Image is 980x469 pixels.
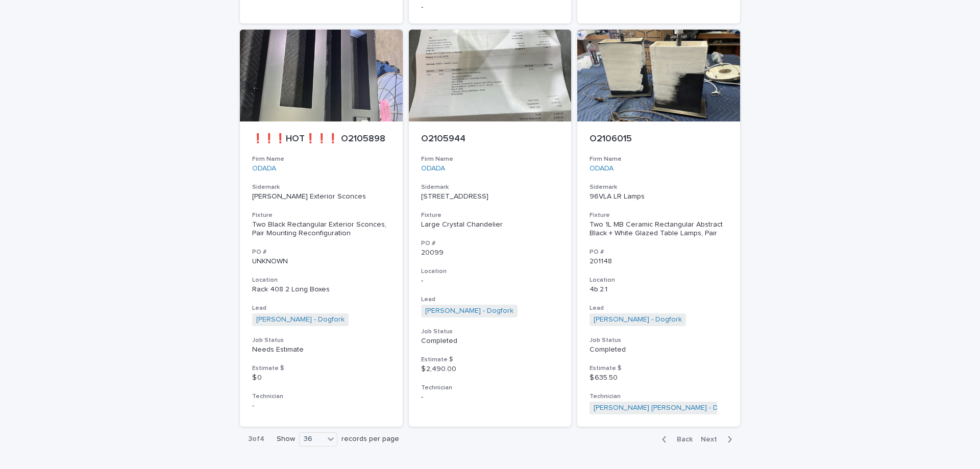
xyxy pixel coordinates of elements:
a: ODADA [252,164,276,173]
p: Show [277,435,295,443]
div: Two 1L MB Ceramic Rectangular Abstract Black + White Glazed Table Lamps, Pair [590,220,728,238]
a: O2105944Firm NameODADA Sidemark[STREET_ADDRESS]FixtureLarge Crystal ChandelierPO #20099Location-L... [409,30,572,426]
a: [PERSON_NAME] - Dogfork [425,307,513,315]
span: Next [701,436,723,443]
div: 36 [300,434,324,445]
h3: Fixture [590,211,728,219]
p: - [421,393,559,402]
h3: Firm Name [421,155,559,163]
h3: PO # [252,248,390,256]
p: ❗❗❗HOT❗❗❗ O2105898 [252,134,390,145]
a: O2106015Firm NameODADA Sidemark96VLA LR LampsFixtureTwo 1L MB Ceramic Rectangular Abstract Black ... [577,30,740,426]
p: 20099 [421,249,559,257]
button: Next [697,435,740,444]
h3: PO # [590,248,728,256]
a: [PERSON_NAME] [PERSON_NAME] - Dogfork - Technician [594,404,780,412]
h3: Job Status [590,336,728,344]
h3: Job Status [421,328,559,336]
span: Back [671,436,693,443]
h3: Fixture [421,211,559,219]
h3: Estimate $ [252,364,390,373]
h3: PO # [421,239,559,248]
h3: Firm Name [252,155,390,163]
p: - [421,277,559,285]
h3: Technician [252,392,390,401]
h3: Lead [252,304,390,312]
p: $ 635.50 [590,374,728,382]
h3: Lead [590,304,728,312]
button: Back [654,435,697,444]
p: $ 0 [252,374,390,382]
p: [PERSON_NAME] Exterior Sconces [252,192,390,201]
h3: Sidemark [252,183,390,191]
p: O2106015 [590,134,728,145]
p: Needs Estimate [252,345,390,354]
p: 201148 [590,257,728,266]
h3: Location [421,267,559,276]
p: O2105944 [421,134,559,145]
p: [STREET_ADDRESS] [421,192,559,201]
a: [PERSON_NAME] - Dogfork [594,315,682,324]
h3: Sidemark [590,183,728,191]
a: ODADA [590,164,614,173]
h3: Job Status [252,336,390,344]
div: Two Black Rectangular Exterior Sconces, Pair Mounting Reconfiguration [252,220,390,238]
h3: Lead [421,295,559,304]
a: ❗❗❗HOT❗❗❗ O2105898Firm NameODADA Sidemark[PERSON_NAME] Exterior SconcesFixtureTwo Black Rectangul... [240,30,403,426]
p: $ 2,490.00 [421,365,559,374]
h3: Fixture [252,211,390,219]
h3: Location [252,276,390,284]
div: Large Crystal Chandelier [421,220,559,229]
h3: Technician [590,392,728,401]
p: - [421,3,559,12]
p: UNKNOWN [252,257,390,266]
a: ODADA [421,164,445,173]
p: 3 of 4 [240,427,273,452]
h3: Estimate $ [590,364,728,373]
h3: Firm Name [590,155,728,163]
p: 96VLA LR Lamps [590,192,728,201]
p: - [252,402,390,410]
p: Completed [421,337,559,345]
h3: Technician [421,384,559,392]
p: Rack 408 2 Long Boxes [252,285,390,294]
h3: Sidemark [421,183,559,191]
a: [PERSON_NAME] - Dogfork [256,315,345,324]
p: records per page [341,435,399,443]
h3: Location [590,276,728,284]
p: Completed [590,345,728,354]
h3: Estimate $ [421,356,559,364]
p: 4b.2.1 [590,285,728,294]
